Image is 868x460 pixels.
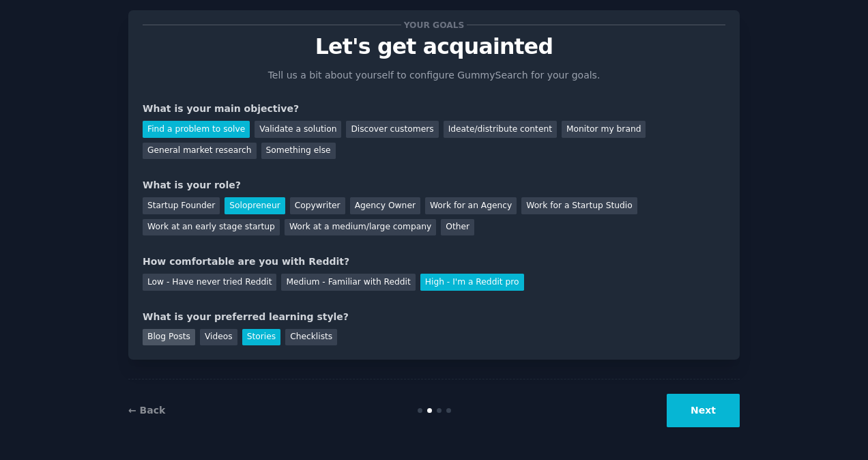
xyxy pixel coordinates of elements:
[350,197,420,214] div: Agency Owner
[143,121,250,138] div: Find a problem to solve
[425,197,517,214] div: Work for an Agency
[441,219,474,236] div: Other
[143,178,725,192] div: What is your role?
[401,18,467,32] span: Your goals
[562,121,646,138] div: Monitor my brand
[143,197,220,214] div: Startup Founder
[200,329,237,346] div: Videos
[262,68,606,83] p: Tell us a bit about yourself to configure GummySearch for your goals.
[667,394,740,427] button: Next
[143,255,725,269] div: How comfortable are you with Reddit?
[444,121,557,138] div: Ideate/distribute content
[143,329,195,346] div: Blog Posts
[242,329,280,346] div: Stories
[255,121,341,138] div: Validate a solution
[143,143,257,160] div: General market research
[225,197,285,214] div: Solopreneur
[143,219,280,236] div: Work at an early stage startup
[143,102,725,116] div: What is your main objective?
[346,121,438,138] div: Discover customers
[128,405,165,416] a: ← Back
[285,329,337,346] div: Checklists
[420,274,524,291] div: High - I'm a Reddit pro
[521,197,637,214] div: Work for a Startup Studio
[290,197,345,214] div: Copywriter
[285,219,436,236] div: Work at a medium/large company
[143,310,725,324] div: What is your preferred learning style?
[143,274,276,291] div: Low - Have never tried Reddit
[143,35,725,59] p: Let's get acquainted
[281,274,415,291] div: Medium - Familiar with Reddit
[261,143,336,160] div: Something else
